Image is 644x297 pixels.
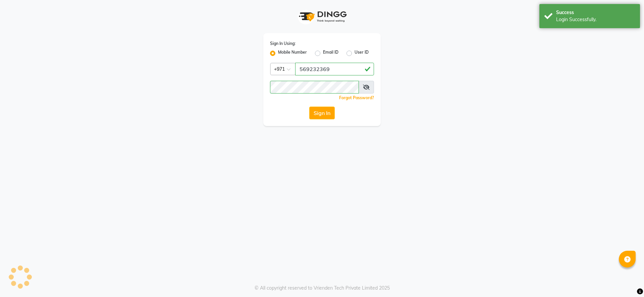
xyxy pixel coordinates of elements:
label: Sign In Using: [270,41,296,47]
label: Mobile Number [278,49,307,57]
div: Success [556,9,635,16]
label: Email ID [323,49,338,57]
label: User ID [355,49,369,57]
iframe: chat widget [616,270,637,290]
button: Sign In [309,107,335,119]
input: Username [295,63,374,75]
a: Forgot Password? [339,95,374,100]
img: logo1.svg [295,7,349,26]
input: Username [270,81,359,94]
div: Login Successfully. [556,16,635,23]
